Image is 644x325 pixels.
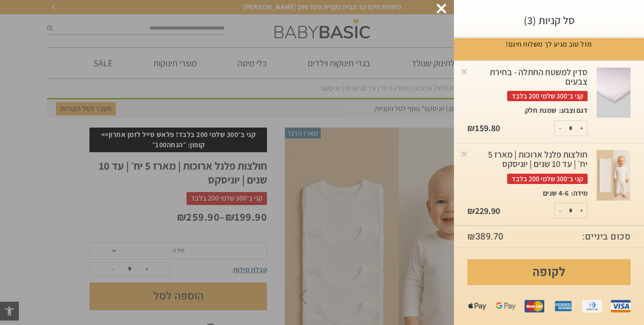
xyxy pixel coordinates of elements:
[597,150,630,201] img: חולצות פלנל ארוכות | מארז 5 יח׳ | עד 10 שנים | יוניסקס
[576,121,587,136] button: +
[525,106,557,115] p: שמנת חלק
[576,203,587,218] button: +
[467,205,500,217] bdi: 229.90
[555,203,566,218] button: -
[467,150,588,184] div: חולצות פלנל ארוכות | מארז 5 יח׳ | עד 10 שנים | יוניסקס
[467,122,500,134] bdi: 159.80
[553,296,573,316] img: amex.png
[4,4,113,75] button: zendesk chatHave questions? We're here to help!
[460,149,469,158] a: Remove this item
[562,121,580,136] input: כמות המוצר
[525,296,544,316] img: mastercard.png
[467,230,504,243] bdi: 389.70
[467,259,631,285] a: לקופה
[543,188,569,198] p: 4-6 שנים
[496,296,516,316] img: gpay.png
[611,296,631,316] img: visa.png
[460,67,469,76] a: Remove this item
[582,296,602,316] img: diners.png
[555,121,566,136] button: -
[467,150,588,188] a: חולצות פלנל ארוכות | מארז 5 יח׳ | עד 10 שנים | יוניסקסקני ב־300 שלמי 200 בלבד
[467,205,475,217] span: ₪
[557,106,588,115] dt: דגם וצבע:
[562,203,580,218] input: כמות המוצר
[506,39,592,49] p: מזל טוב מגיע לך משלוח חינם!
[467,230,475,243] span: ₪
[597,68,631,118] img: חולצות פלנל ארוכות | מארז 5 יח׳ | עד 10 שנים | יוניסקס
[582,231,631,243] strong: סכום ביניים:
[14,5,102,14] div: zendesk chat
[597,150,631,201] a: חולצות פלנל ארוכות | מארז 5 יח׳ | עד 10 שנים | יוניסקס
[8,14,64,72] td: Have questions? We're here to help!
[467,13,631,27] h3: סל קניות (3)
[507,91,588,101] span: קני ב־300 שלמי 200 בלבד
[467,68,588,106] a: סדין למשטח החתלה - בחירת צבעיםקני ב־300 שלמי 200 בלבד
[507,174,588,184] span: קני ב־300 שלמי 200 בלבד
[467,122,475,134] span: ₪
[467,68,588,102] div: סדין למשטח החתלה - בחירת צבעים
[569,188,588,198] dt: מידה:
[467,296,487,316] img: apple%20pay.png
